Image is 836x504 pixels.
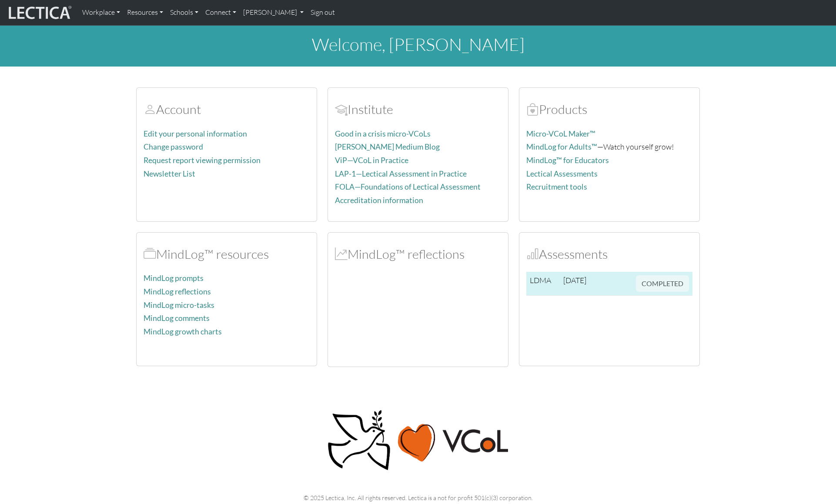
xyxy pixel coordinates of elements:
span: MindLog [335,246,348,262]
a: MindLog reflections [144,287,211,296]
a: Good in a crisis micro-VCoLs [335,129,431,138]
a: Resources [124,3,167,22]
a: Workplace [79,3,124,22]
a: Micro-VCoL Maker™ [526,129,595,138]
a: MindLog growth charts [144,327,222,336]
span: Assessments [526,246,539,262]
a: Connect [202,3,240,22]
h2: Institute [335,102,501,117]
a: Change password [144,142,203,151]
a: Edit your personal information [144,129,247,138]
h2: Assessments [526,247,692,262]
a: Request report viewing permission [144,156,261,165]
a: Recruitment tools [526,182,587,191]
span: Products [526,101,539,117]
img: Peace, love, VCoL [325,409,511,472]
a: MindLog™ for Educators [526,156,609,165]
a: MindLog for Adults™ [526,142,597,151]
span: [DATE] [563,275,586,285]
h2: Account [144,102,310,117]
p: © 2025 Lectica, Inc. All rights reserved. Lectica is a not for profit 501(c)(3) corporation. [136,493,700,503]
a: MindLog comments [144,314,210,323]
a: FOLA—Foundations of Lectical Assessment [335,182,481,191]
a: [PERSON_NAME] Medium Blog [335,142,440,151]
a: [PERSON_NAME] [240,3,307,22]
a: MindLog prompts [144,274,204,283]
td: LDMA [526,272,560,296]
img: lecticalive [7,4,72,21]
a: ViP—VCoL in Practice [335,156,408,165]
h2: MindLog™ reflections [335,247,501,262]
h2: MindLog™ resources [144,247,310,262]
p: —Watch yourself grow! [526,140,692,153]
h2: Products [526,102,692,117]
a: LAP-1—Lectical Assessment in Practice [335,169,467,178]
span: Account [144,101,156,117]
a: MindLog micro-tasks [144,300,214,310]
a: Lectical Assessments [526,169,598,178]
a: Accreditation information [335,196,423,205]
a: Sign out [307,3,338,22]
span: Account [335,101,348,117]
span: MindLog™ resources [144,246,156,262]
a: Schools [167,3,202,22]
a: Newsletter List [144,169,195,178]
